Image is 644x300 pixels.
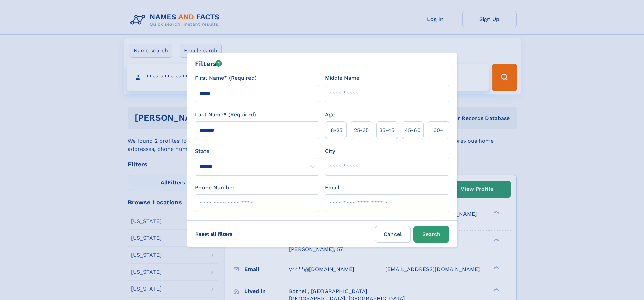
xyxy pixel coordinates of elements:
[195,74,257,82] label: First Name* (Required)
[354,126,369,134] span: 25‑35
[329,126,342,134] span: 18‑25
[405,126,421,134] span: 45‑60
[325,74,359,82] label: Middle Name
[195,111,256,119] label: Last Name* (Required)
[379,126,395,134] span: 35‑45
[325,111,335,119] label: Age
[195,59,222,69] div: Filters
[191,226,237,242] label: Reset all filters
[195,147,319,155] label: State
[375,226,411,243] label: Cancel
[433,126,444,134] span: 60+
[325,147,335,155] label: City
[325,184,339,192] label: Email
[195,184,235,192] label: Phone Number
[413,226,449,243] button: Search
